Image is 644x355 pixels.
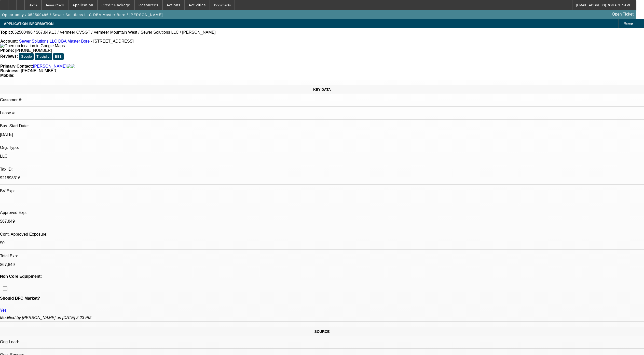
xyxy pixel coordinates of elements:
[0,48,14,53] strong: Phone:
[15,48,52,53] span: [PHONE_NUMBER]
[0,44,65,48] a: View Google Maps
[624,22,633,25] span: Manage
[185,0,210,10] button: Activities
[610,10,636,19] a: Open Ticket
[167,3,181,7] span: Actions
[135,0,162,10] button: Resources
[314,329,330,334] span: SOURCE
[33,64,67,69] a: [PERSON_NAME]
[163,0,184,10] button: Actions
[0,39,18,43] strong: Account:
[313,87,331,92] span: KEY DATA
[139,3,158,7] span: Resources
[68,0,97,10] button: Application
[21,69,58,73] span: [PHONE_NUMBER]
[19,39,90,43] a: Sewer Solutions LLC DBA Master Bore
[71,64,75,69] img: linkedin-icon.png
[67,64,71,69] img: facebook-icon.png
[35,53,52,60] button: Trustpilot
[19,53,34,60] button: Google
[0,69,20,73] strong: Business:
[2,13,163,17] span: Opportunity / 052500496 / Sewer Solutions LLC DBA Master Bore / [PERSON_NAME]
[0,30,12,35] strong: Topic:
[12,30,216,35] span: 052500496 / $67,849.13 / Vermeer CVSGT / Vermeer Mountain West / Sewer Solutions LLC / [PERSON_NAME]
[72,3,93,7] span: Application
[91,39,134,43] span: - [STREET_ADDRESS]
[0,73,15,78] strong: Mobile:
[189,3,206,7] span: Activities
[53,53,64,60] button: BBB
[4,22,53,26] span: APPLICATION INFORMATION
[0,44,65,48] img: Open up location in Google Maps
[102,3,130,7] span: Credit Package
[0,54,18,58] strong: Reviews:
[98,0,134,10] button: Credit Package
[0,64,33,69] strong: Primary Contact:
